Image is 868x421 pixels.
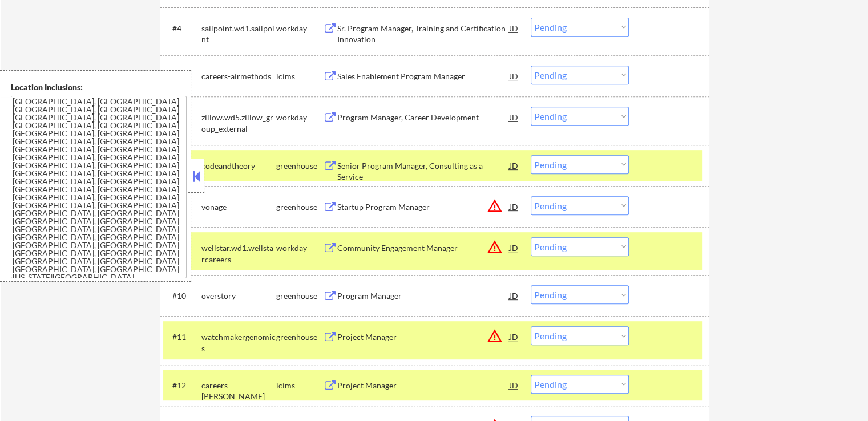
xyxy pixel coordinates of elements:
[201,112,276,134] div: zillow.wd5.zillow_group_external
[508,196,520,217] div: JD
[337,23,510,45] div: Sr. Program Manager, Training and Certification Innovation
[201,331,276,354] div: watchmakergenomics
[487,328,503,344] button: warning_amber
[201,160,276,172] div: codeandtheory
[276,201,323,213] div: greenhouse
[508,326,520,347] div: JD
[201,290,276,302] div: overstory
[201,242,276,265] div: wellstar.wd1.wellstarcareers
[172,380,192,391] div: #12
[337,160,510,183] div: Senior Program Manager, Consulting as a Service
[337,242,510,254] div: Community Engagement Manager
[201,380,276,402] div: careers-[PERSON_NAME]
[508,66,520,86] div: JD
[487,198,503,214] button: warning_amber
[276,112,323,123] div: workday
[172,23,192,34] div: #4
[276,380,323,391] div: icims
[337,380,510,391] div: Project Manager
[276,290,323,302] div: greenhouse
[508,107,520,127] div: JD
[172,290,192,302] div: #10
[508,375,520,395] div: JD
[276,331,323,343] div: greenhouse
[337,290,510,302] div: Program Manager
[337,112,510,123] div: Program Manager, Career Development
[276,23,323,34] div: workday
[172,331,192,343] div: #11
[337,201,510,213] div: Startup Program Manager
[337,331,510,343] div: Project Manager
[201,23,276,45] div: sailpoint.wd1.sailpoint
[508,237,520,258] div: JD
[11,82,187,93] div: Location Inclusions:
[201,201,276,213] div: vonage
[276,160,323,172] div: greenhouse
[201,71,276,82] div: careers-airmethods
[337,71,510,82] div: Sales Enablement Program Manager
[487,239,503,255] button: warning_amber
[508,155,520,176] div: JD
[508,18,520,38] div: JD
[276,71,323,82] div: icims
[508,285,520,306] div: JD
[276,242,323,254] div: workday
